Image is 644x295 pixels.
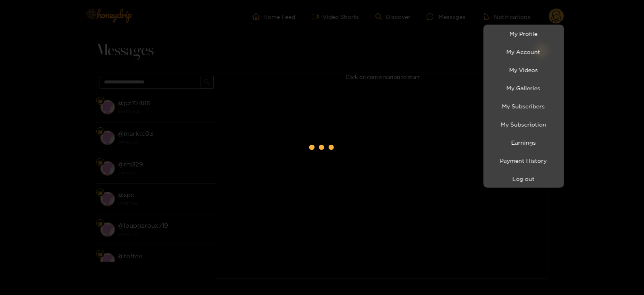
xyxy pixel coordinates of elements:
[486,27,562,41] a: My Profile
[486,172,562,186] button: Log out
[486,63,562,77] a: My Videos
[486,154,562,168] a: Payment History
[486,117,562,131] a: My Subscription
[486,45,562,59] a: My Account
[486,99,562,113] a: My Subscribers
[486,81,562,95] a: My Galleries
[486,135,562,150] a: Earnings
